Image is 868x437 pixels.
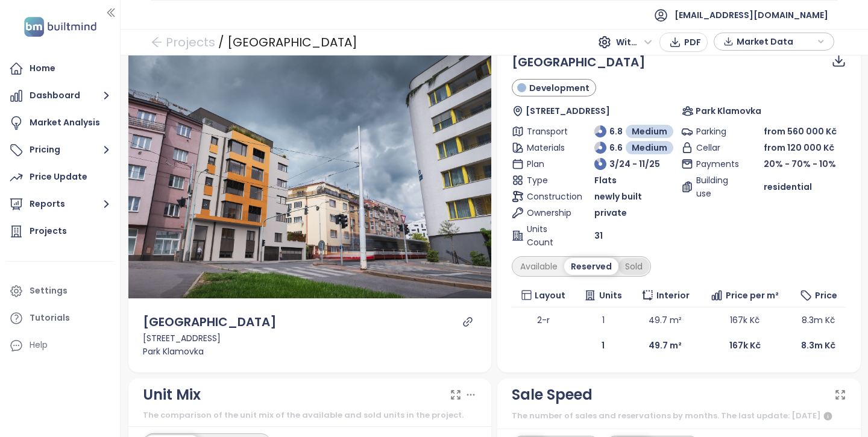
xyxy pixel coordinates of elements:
[30,224,67,239] div: Projects
[659,33,708,52] button: PDF
[764,158,836,170] span: 20% - 70% - 10%
[684,36,701,49] span: PDF
[632,125,667,138] span: Medium
[594,206,627,219] span: private
[30,310,70,325] div: Tutorials
[564,258,618,275] div: Reserved
[602,339,605,351] b: 1
[227,31,357,53] div: [GEOGRAPHIC_DATA]
[462,316,473,327] a: link
[696,141,737,154] span: Cellar
[609,157,660,171] span: 3/24 - 11/25
[594,229,603,242] span: 31
[6,84,114,108] button: Dashboard
[512,383,593,406] div: Sale Speed
[218,31,224,53] div: /
[594,190,642,203] span: newly built
[632,141,667,154] span: Medium
[764,180,812,193] span: residential
[675,1,828,30] span: [EMAIL_ADDRESS][DOMAIN_NAME]
[6,306,114,330] a: Tutorials
[726,289,779,302] span: Price per m²
[535,289,565,302] span: Layout
[801,339,835,351] b: 8.3m Kč
[20,14,100,39] img: logo
[143,313,277,332] div: [GEOGRAPHIC_DATA]
[6,165,114,189] a: Price Update
[143,332,477,345] div: [STREET_ADDRESS]
[30,115,100,130] div: Market Analysis
[729,339,761,351] b: 167k Kč
[526,104,610,118] span: [STREET_ADDRESS]
[575,307,631,333] td: 1
[30,61,55,76] div: Home
[527,222,568,249] span: Units Count
[764,125,837,137] span: from 560 000 Kč
[527,206,568,219] span: Ownership
[30,169,87,184] div: Price Update
[720,33,828,51] div: button
[527,125,568,138] span: Transport
[6,192,114,216] button: Reports
[696,125,737,138] span: Parking
[616,33,652,51] span: With VAT
[143,345,477,358] div: Park Klamovka
[143,409,477,421] div: The comparison of the unit mix of the available and sold units in the project.
[609,141,623,154] span: 6.6
[30,338,48,353] div: Help
[514,258,564,275] div: Available
[30,283,68,298] div: Settings
[6,279,114,303] a: Settings
[151,31,215,53] a: arrow-left Projects
[730,314,759,326] span: 167k Kč
[527,190,568,203] span: Construction
[6,57,114,81] a: Home
[512,409,846,424] div: The number of sales and reservations by months. The last update: [DATE]
[737,33,814,51] span: Market Data
[143,383,201,406] div: Unit Mix
[696,174,737,200] span: Building use
[631,307,699,333] td: 49.7 m²
[6,333,114,357] div: Help
[527,157,568,171] span: Plan
[529,81,590,95] span: Development
[6,138,114,162] button: Pricing
[649,339,682,351] b: 49.7 m²
[656,289,690,302] span: Interior
[6,111,114,135] a: Market Analysis
[594,174,617,187] span: Flats
[609,125,623,138] span: 6.8
[696,157,737,171] span: Payments
[527,174,568,187] span: Type
[696,104,761,118] span: Park Klamovka
[802,314,835,326] span: 8.3m Kč
[815,289,837,302] span: Price
[527,141,568,154] span: Materials
[618,258,649,275] div: Sold
[764,141,834,154] span: from 120 000 Kč
[512,307,575,333] td: 2-r
[6,219,114,244] a: Projects
[512,54,646,71] span: [GEOGRAPHIC_DATA]
[151,36,163,48] span: arrow-left
[599,289,622,302] span: Units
